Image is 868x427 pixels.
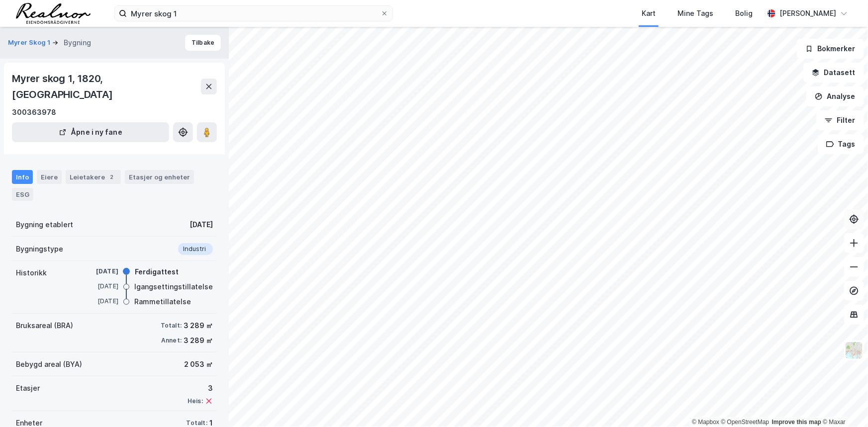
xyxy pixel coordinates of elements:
[184,335,213,346] div: 3 289 ㎡
[16,3,91,24] img: realnor-logo.934646d98de889bb5806.png
[816,110,864,130] button: Filter
[187,419,207,427] div: Totalt:
[188,382,213,394] div: 3
[797,39,864,59] button: Bokmerker
[64,37,91,49] div: Bygning
[37,170,62,184] div: Eiere
[16,320,73,332] div: Bruksareal (BRA)
[803,63,864,83] button: Datasett
[16,358,82,370] div: Bebygd areal (BYA)
[79,282,118,291] div: [DATE]
[779,7,836,19] div: [PERSON_NAME]
[79,297,118,306] div: [DATE]
[79,267,118,276] div: [DATE]
[107,172,117,182] div: 2
[127,6,381,21] input: Søk på adresse, matrikkel, gårdeiere, leietakere eller personer
[692,419,719,426] a: Mapbox
[184,358,213,370] div: 2 053 ㎡
[185,35,221,51] button: Tilbake
[16,243,63,255] div: Bygningstype
[135,266,179,278] div: Ferdigattest
[772,419,821,426] a: Improve this map
[16,267,47,279] div: Historikk
[134,281,213,293] div: Igangsettingstillatelse
[818,379,868,427] iframe: Chat Widget
[190,219,213,231] div: [DATE]
[845,341,864,360] img: Z
[12,122,169,142] button: Åpne i ny fane
[677,7,713,19] div: Mine Tags
[12,71,201,102] div: Myrer skog 1, 1820, [GEOGRAPHIC_DATA]
[735,7,753,19] div: Bolig
[188,397,203,405] div: Heis:
[184,320,213,332] div: 3 289 ㎡
[16,382,40,394] div: Etasjer
[16,219,73,231] div: Bygning etablert
[66,170,121,184] div: Leietakere
[818,379,868,427] div: Kontrollprogram for chat
[12,188,33,201] div: ESG
[642,7,656,19] div: Kart
[161,322,182,330] div: Totalt:
[134,296,191,308] div: Rammetillatelse
[818,134,864,154] button: Tags
[12,170,33,184] div: Info
[129,172,190,181] div: Etasjer og enheter
[721,419,770,426] a: OpenStreetMap
[12,106,56,118] div: 300363978
[161,337,182,344] div: Annet:
[806,86,864,106] button: Analyse
[8,38,52,48] button: Myrer Skog 1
